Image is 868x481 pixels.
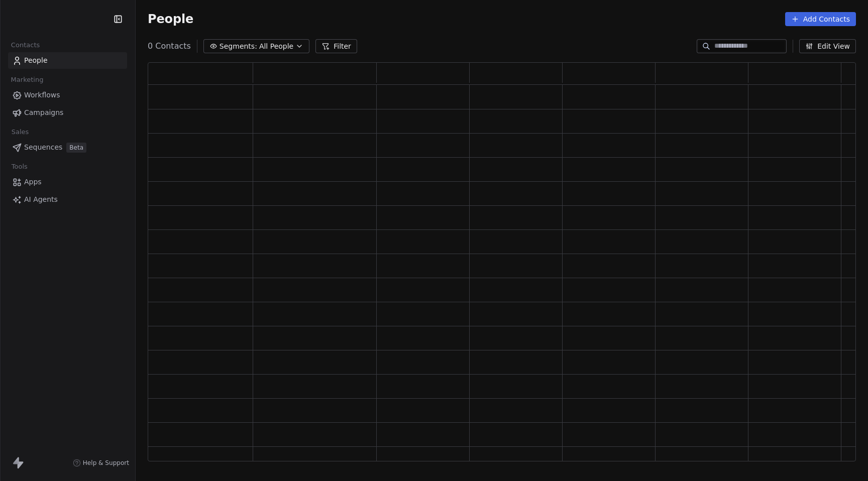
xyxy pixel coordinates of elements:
span: Marketing [7,72,48,87]
a: Help & Support [73,459,129,467]
span: Contacts [7,38,44,53]
span: Segments: [220,41,257,52]
a: Workflows [8,87,127,103]
button: Add Contacts [785,12,856,26]
a: People [8,52,127,69]
span: Sequences [24,142,62,153]
span: All People [259,41,293,52]
span: People [148,12,193,27]
span: Sales [7,125,33,140]
span: 0 Contacts [148,40,191,52]
a: SequencesBeta [8,139,127,156]
button: Edit View [799,39,856,53]
span: Help & Support [83,459,129,467]
span: People [24,55,48,66]
button: Filter [315,39,357,53]
span: Beta [66,143,86,153]
span: Campaigns [24,107,63,118]
span: Workflows [24,90,60,100]
span: Apps [24,177,42,187]
span: AI Agents [24,194,58,205]
a: Campaigns [8,104,127,121]
a: AI Agents [8,191,127,208]
span: Tools [7,159,32,174]
a: Apps [8,174,127,190]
